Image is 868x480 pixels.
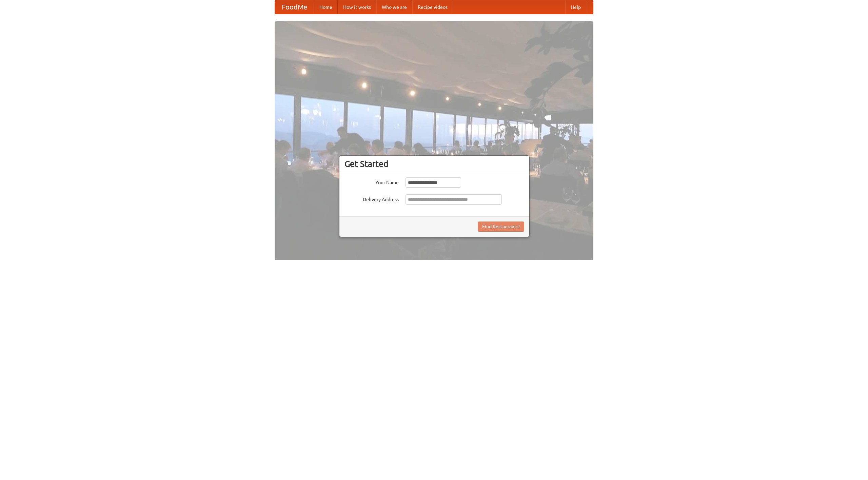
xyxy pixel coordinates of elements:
a: Help [565,0,586,14]
a: Recipe videos [412,0,453,14]
label: Delivery Address [344,194,399,203]
a: Who we are [376,0,412,14]
a: Home [314,0,338,14]
button: Find Restaurants! [478,222,524,232]
a: How it works [338,0,376,14]
label: Your Name [344,177,399,186]
a: FoodMe [275,0,314,14]
h3: Get Started [344,159,524,169]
